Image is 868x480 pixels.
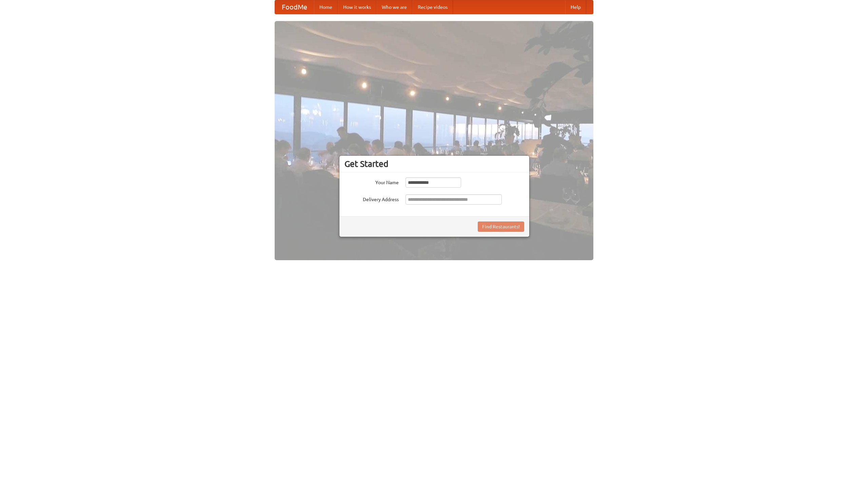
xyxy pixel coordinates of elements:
label: Delivery Address [344,194,399,203]
h3: Get Started [344,159,524,169]
label: Your Name [344,177,399,186]
button: Find Restaurants! [478,222,524,232]
a: Home [314,0,338,14]
a: FoodMe [275,0,314,14]
a: Recipe videos [412,0,453,14]
a: Help [565,0,586,14]
a: Who we are [376,0,412,14]
a: How it works [338,0,376,14]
